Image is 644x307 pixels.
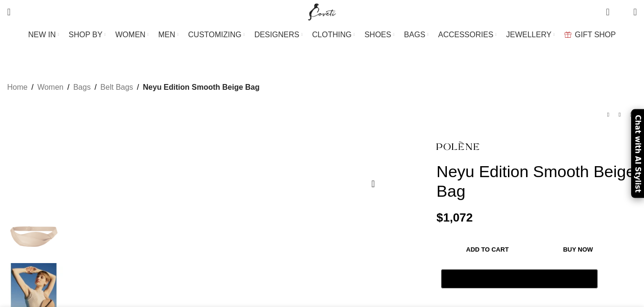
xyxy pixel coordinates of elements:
[364,30,391,39] span: SHOES
[2,25,642,44] div: Main navigation
[28,25,59,44] a: NEW IN
[436,211,473,224] bdi: 1,072
[28,30,56,39] span: NEW IN
[575,30,616,39] span: GIFT SHOP
[306,7,338,15] a: Site logo
[607,5,614,12] span: 0
[564,25,616,44] a: GIFT SHOP
[143,81,259,94] span: Neyu Edition Smooth Beige Bag
[564,32,571,38] img: GiftBag
[100,81,133,94] a: Belt Bags
[116,30,146,39] span: WOMEN
[158,30,176,39] span: MEN
[602,109,614,120] a: Previous product
[441,269,597,288] button: Pay with GPay
[5,194,63,258] img: Polene
[7,81,28,94] a: Home
[404,25,428,44] a: BAGS
[7,81,260,94] nav: Breadcrumb
[506,25,555,44] a: JEWELLERY
[436,211,443,224] span: $
[69,25,106,44] a: SHOP BY
[2,2,15,21] a: Search
[188,30,242,39] span: CUSTOMIZING
[37,81,63,94] a: Women
[116,25,149,44] a: WOMEN
[441,240,533,260] button: Add to cart
[404,30,425,39] span: BAGS
[619,10,626,17] span: 0
[312,30,352,39] span: CLOTHING
[364,25,394,44] a: SHOES
[254,25,303,44] a: DESIGNERS
[436,162,637,201] h1: Neyu Edition Smooth Beige Bag
[73,81,90,94] a: Bags
[188,25,245,44] a: CUSTOMIZING
[312,25,355,44] a: CLOTHING
[438,30,494,39] span: ACCESSORIES
[601,2,614,21] a: 0
[436,135,479,157] img: Polene
[69,30,103,39] span: SHOP BY
[158,25,179,44] a: MEN
[617,2,626,21] div: My Wishlist
[438,25,497,44] a: ACCESSORIES
[254,30,299,39] span: DESIGNERS
[625,109,637,120] a: Next product
[538,240,618,260] button: Buy now
[506,30,551,39] span: JEWELLERY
